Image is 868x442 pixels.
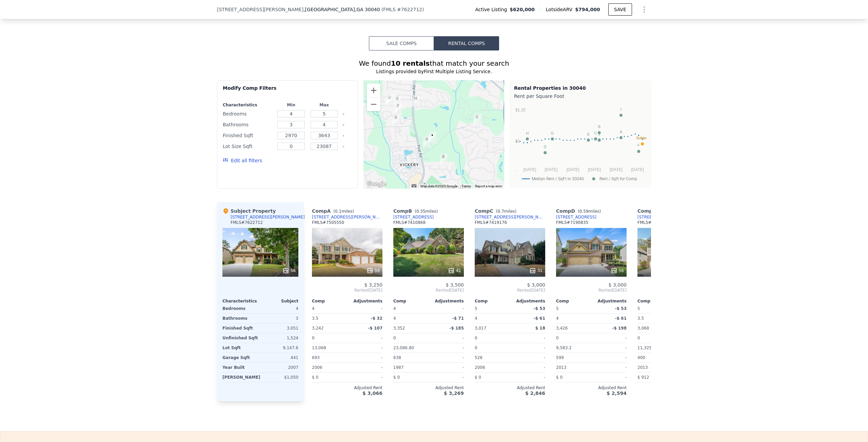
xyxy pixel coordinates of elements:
span: Active Listing [475,6,510,13]
span: # 7622712 [397,7,422,12]
div: 6045 Camden Ct [440,153,447,165]
div: Subject [260,298,298,304]
a: [STREET_ADDRESS] [637,214,678,220]
span: $794,000 [575,7,600,12]
div: - [349,353,382,362]
div: - [511,373,545,382]
span: $ 0 [475,375,481,380]
text: H [526,131,529,135]
div: - [511,353,545,362]
text: $1 [515,139,520,144]
span: 0 [475,336,477,340]
div: 4 [475,314,509,323]
div: FMLS # 7505550 [312,220,344,225]
text: I [620,107,622,111]
a: [STREET_ADDRESS] [556,214,596,220]
span: $ 0 [556,375,563,380]
div: - [430,343,464,353]
div: Bedrooms [223,109,273,119]
div: - [430,373,464,382]
span: Rented [DATE] [637,288,708,293]
div: 3,051 [262,323,298,333]
div: Min [276,102,306,108]
span: 3,017 [475,326,486,331]
div: Comp [475,298,510,304]
div: - [430,353,464,362]
button: Keyboard shortcuts [412,184,416,187]
text: [DATE] [631,167,644,172]
div: - [511,333,545,343]
div: Adjustments [510,298,545,304]
span: 400 [637,355,645,360]
div: 5760 Aspen Dr [394,103,402,114]
div: 9,147.6 [262,343,298,353]
span: $ 3,000 [527,282,545,288]
span: 5 [637,306,640,311]
span: $ 2,846 [525,391,545,396]
div: Rent per Square Foot [514,91,647,101]
div: [PERSON_NAME] [222,373,260,382]
div: 4 [393,314,427,323]
strong: 10 rentals [391,59,430,67]
div: FMLS # 7190835 [556,220,588,225]
a: [STREET_ADDRESS][PERSON_NAME] [475,214,545,220]
button: Zoom out [367,98,380,111]
div: 56 [611,267,624,274]
div: 59 [367,267,380,274]
div: 5780 Palmtree Pass [386,94,393,106]
button: SAVE [608,3,632,16]
span: Rented [DATE] [312,288,382,293]
span: 0 [556,336,559,340]
div: [STREET_ADDRESS][PERSON_NAME] [231,214,305,220]
button: Clear [342,145,345,148]
div: Comp E [637,208,684,214]
div: FMLS # 7622712 [231,220,263,225]
span: 0.1 [335,209,341,214]
a: [STREET_ADDRESS] [393,214,434,220]
a: Open this area in Google Maps (opens a new window) [365,180,388,189]
div: 3 [262,314,298,323]
div: We found that match your search [217,59,651,68]
text: B [598,125,600,129]
div: - [511,363,545,372]
div: 1987 [393,363,427,372]
text: G [551,131,554,135]
span: 693 [312,355,320,360]
div: 4 [262,304,298,313]
div: 441 [262,353,298,362]
div: 5020 Moss Creek Dr [474,114,481,125]
button: Show Options [637,3,651,16]
span: $ 0 [393,375,400,380]
div: Characteristics [223,102,273,108]
div: 3.5 [637,314,671,323]
div: Lot Size Sqft [223,142,273,151]
span: $ 3,269 [444,391,464,396]
div: [STREET_ADDRESS][PERSON_NAME] [312,214,382,220]
div: 5705 Aspen Dr [394,96,401,107]
div: Modify Comp Filters [223,85,352,97]
div: 2007 [262,363,298,372]
text: [DATE] [588,167,601,172]
a: Terms [461,184,471,188]
div: Subject Property [222,208,276,214]
span: $ 3,500 [446,282,464,288]
span: 5 [475,306,477,311]
button: Clear [342,134,345,137]
span: FMLS [383,7,396,12]
span: Rented [DATE] [556,288,627,293]
div: Garage Sqft [222,353,259,362]
text: Subject [636,136,649,140]
span: , [GEOGRAPHIC_DATA] [303,6,380,13]
div: Adjusted Rent [312,385,382,391]
span: $ 912 [637,375,649,380]
span: $ 3,250 [364,282,382,288]
text: [DATE] [610,167,623,172]
span: -$ 71 [452,316,464,321]
span: 5 [556,306,559,311]
div: Rental Properties in 30040 [514,85,647,91]
div: ( ) [381,6,424,13]
button: Sale Comps [369,36,434,50]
